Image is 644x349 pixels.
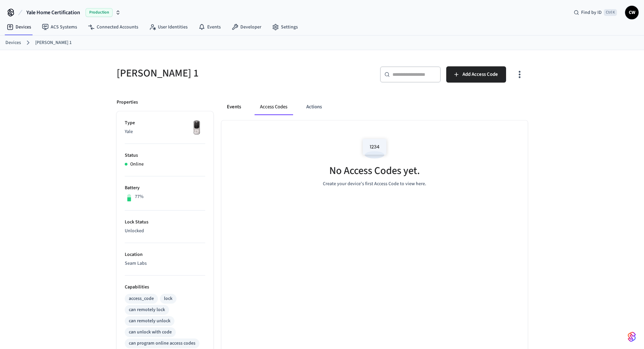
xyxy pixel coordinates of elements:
a: Events [193,21,226,33]
span: Find by ID [581,9,602,16]
span: Yale Home Certification [26,8,80,17]
a: Developer [226,21,267,33]
p: Seam Labs [125,260,205,267]
h5: No Access Codes yet. [329,164,420,178]
span: Ctrl K [604,9,617,16]
span: Production [86,8,113,17]
p: Unlocked [125,227,205,235]
a: Devices [5,39,21,46]
button: Access Codes [255,99,293,115]
div: access_code [129,295,154,302]
p: Type [125,119,205,127]
div: can program online access codes [129,340,195,347]
img: Access Codes Empty State [359,134,390,163]
a: Settings [267,21,303,33]
p: Location [125,251,205,258]
button: Actions [301,99,327,115]
p: Online [130,161,144,168]
p: Lock Status [125,219,205,226]
p: Yale [125,128,205,135]
div: ant example [221,99,528,115]
div: Find by IDCtrl K [568,6,622,19]
div: can remotely lock [129,306,165,313]
a: [PERSON_NAME] 1 [35,39,72,46]
div: lock [164,295,172,302]
span: Add Access Code [462,70,498,79]
p: Create your device's first Access Code to view here. [323,180,426,188]
p: Capabilities [125,284,205,291]
span: CW [626,6,638,19]
div: can unlock with code [129,329,172,336]
p: Battery [125,184,205,192]
a: Devices [1,21,37,33]
button: CW [625,6,639,19]
h5: [PERSON_NAME] 1 [117,66,318,80]
p: Status [125,152,205,159]
a: Connected Accounts [82,21,144,33]
img: Yale Assure Touchscreen Wifi Smart Lock, Satin Nickel, Front [188,119,205,136]
a: User Identities [144,21,193,33]
button: Events [221,99,246,115]
div: can remotely unlock [129,318,170,325]
p: Properties [117,99,138,106]
button: Add Access Code [446,66,506,83]
p: 77% [135,193,144,200]
img: SeamLogoGradient.69752ec5.svg [628,331,636,342]
a: ACS Systems [37,21,82,33]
